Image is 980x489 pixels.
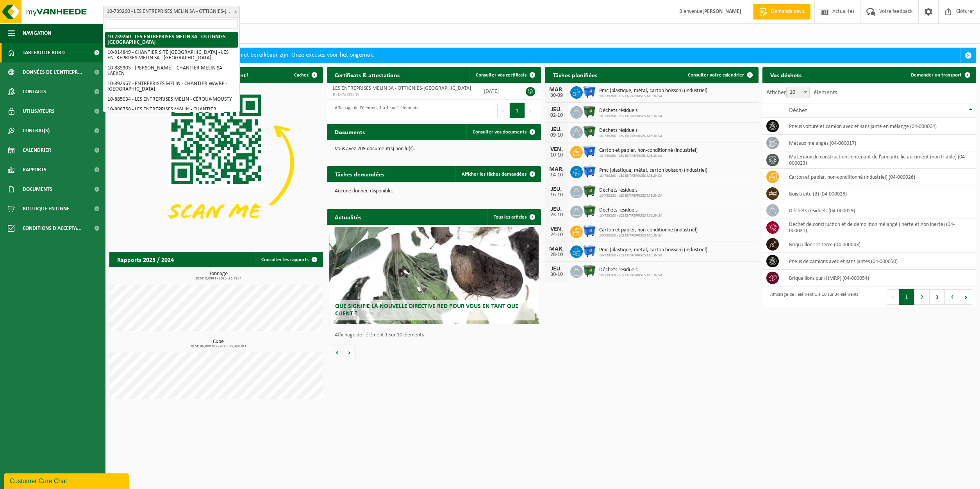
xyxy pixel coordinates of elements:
[583,85,596,98] img: WB-1100-HPE-BE-04
[476,73,527,78] span: Consulter vos certificats
[549,166,564,172] div: MAR.
[335,303,518,317] span: Que signifie la nouvelle directive RED pour vous en tant que client ?
[23,140,51,160] span: Calendrier
[599,114,662,119] span: 10-739260 - LES ENTREPRISES MELIN SA
[599,187,662,194] span: Déchets résiduels
[23,101,55,121] span: Utilisateurs
[124,48,960,63] div: Deze avond zal MyVanheede van 18u tot 21u niet bereikbaar zijn. Onze excuses voor het ongemak.
[945,289,960,305] button: 4
[783,202,976,219] td: déchets résiduels (04-000029)
[599,148,698,154] span: Carton et papier, non-conditionné (industriel)
[753,4,810,20] a: Demande devis
[599,194,662,198] span: 10-739260 - LES ENTREPRISES MELIN SA
[23,82,46,101] span: Contacts
[109,83,323,243] img: Download de VHEPlus App
[549,266,564,272] div: JEU.
[783,151,976,169] td: matériaux de construction contenant de l'amiante lié au ciment (non friable) (04-000023)
[23,199,70,219] span: Boutique en ligne
[105,79,238,94] li: 10-892967 - ENTREPRISES MELIN - CHANTIER WAVRE - [GEOGRAPHIC_DATA]
[327,209,369,224] h2: Actualités
[105,94,238,105] li: 10-885034 - LES ENTREPRISES MELIN - CÉROUX-MOUSTY
[887,289,899,305] button: Previous
[113,339,323,349] h3: Cube
[549,113,564,118] div: 02-10
[766,288,859,306] div: Affichage de l'élément 1 à 10 sur 34 éléments
[455,166,540,182] a: Afficher les tâches demandées
[255,252,322,267] a: Consulter les rapports
[335,146,533,152] p: Vous avez 209 document(s) non lu(s).
[583,244,596,258] img: WB-1100-HPE-BE-04
[549,126,564,133] div: JEU.
[549,252,564,258] div: 28-10
[545,67,605,82] h2: Tâches planifiées
[23,180,52,199] span: Documents
[783,169,976,185] td: carton et papier, non-conditionné (industriel) (04-000026)
[327,124,373,139] h2: Documents
[960,289,972,305] button: Next
[599,174,707,178] span: 10-739260 - LES ENTREPRISES MELIN SA
[599,128,662,134] span: Déchets résiduels
[789,107,807,114] span: Déchet
[899,289,914,305] button: 1
[23,43,65,62] span: Tableau de bord
[599,273,662,278] span: 10-739260 - LES ENTREPRISES MELIN SA
[549,153,564,158] div: 10-10
[462,172,527,177] span: Afficher les tâches demandées
[583,165,596,178] img: WB-1100-HPE-BE-04
[682,67,758,83] a: Consulter votre calendrier
[783,135,976,151] td: métaux mélangés (04-000017)
[583,125,596,138] img: WB-1100-HPE-GN-04
[599,167,707,174] span: Pmc (plastique, métal, carton boisson) (industriel)
[762,67,809,82] h2: Vos déchets
[103,6,240,18] span: 10-739260 - LES ENTREPRISES MELIN SA - OTTIGNIES-LOUVAIN-LA-NEUVE
[549,192,564,198] div: 16-10
[549,246,564,252] div: MAR.
[599,94,707,99] span: 10-739260 - LES ENTREPRISES MELIN SA
[783,270,976,286] td: briquaillons pur (HMRP) (04-000054)
[105,105,238,120] li: 10-888758 - LES ENTREPRISES MALIN - CHANTIER OTTIGNIES [GEOGRAPHIC_DATA]-[GEOGRAPHIC_DATA]
[549,87,564,93] div: MAR.
[583,224,596,238] img: WB-1100-HPE-BE-04
[487,209,540,225] a: Tous les articles
[549,206,564,212] div: JEU.
[113,277,323,281] span: 2024: 0,099 t - 2025: 23,726 t
[583,204,596,218] img: WB-1100-HPE-GN-04
[783,118,976,135] td: pneus voiture et camion avec et sans jante en mélange (04-000004)
[105,48,238,63] li: 10-914849 - CHANTIER SITE [GEOGRAPHIC_DATA] - LES ENTREPRISES MELIN SA - [GEOGRAPHIC_DATA]
[466,124,540,140] a: Consulter vos documents
[333,85,471,91] span: LES ENTREPRISES MELIN SA - OTTIGNIES-[GEOGRAPHIC_DATA]
[343,345,355,360] button: Volgende
[688,73,744,78] span: Consulter votre calendrier
[905,67,975,83] a: Demander un transport
[599,267,662,273] span: Déchets résiduels
[599,227,698,233] span: Carton et papier, non-conditionné (industriel)
[549,186,564,192] div: JEU.
[599,233,698,238] span: 10-739260 - LES ENTREPRISES MELIN SA
[549,146,564,153] div: VEN.
[23,62,82,82] span: Données de l'entrepr...
[599,108,662,114] span: Déchets résiduels
[105,32,238,48] li: 10-739260 - LES ENTREPRISES MELIN SA - OTTIGNIES-[GEOGRAPHIC_DATA]
[510,103,525,118] button: 1
[329,227,539,324] a: Que signifie la nouvelle directive RED pour vous en tant que client ?
[599,213,662,218] span: 10-739260 - LES ENTREPRISES MELIN SA
[769,8,807,16] span: Demande devis
[930,289,945,305] button: 3
[104,6,239,17] span: 10-739260 - LES ENTREPRISES MELIN SA - OTTIGNIES-LOUVAIN-LA-NEUVE
[23,121,50,140] span: Contrat(s)
[549,93,564,98] div: 30-09
[599,253,707,258] span: 10-739260 - LES ENTREPRISES MELIN SA
[497,103,510,118] button: Previous
[331,102,418,119] div: Affichage de l'élément 1 à 1 sur 1 éléments
[478,83,517,100] td: [DATE]
[113,345,323,349] span: 2024: 96,800 m3 - 2025: 75,900 m3
[787,87,809,98] span: 10
[549,272,564,277] div: 30-10
[113,271,323,281] h3: Tonnage
[549,107,564,113] div: JEU.
[23,23,51,43] span: Navigation
[786,87,810,98] span: 10
[549,172,564,178] div: 14-10
[335,333,537,338] p: Affichage de l'élément 1 sur 10 éléments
